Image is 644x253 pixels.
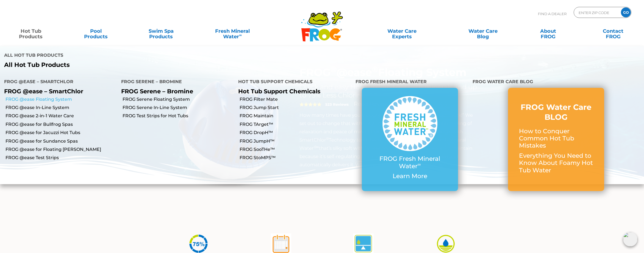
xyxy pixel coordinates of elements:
[5,146,117,153] a: FROG @ease for Floating [PERSON_NAME]
[458,26,508,37] a: Water CareBlog
[5,96,117,102] a: FROG @ease Floating System
[361,26,443,37] a: Water CareExperts
[373,155,447,170] p: FROG Fresh Mineral Water
[5,121,117,127] a: FROG @ease for Bullfrog Spas
[238,77,347,88] h4: Hot Tub Support Chemicals
[240,130,351,136] a: FROG DropH™
[136,26,186,37] a: Swim SpaProducts
[519,128,593,149] p: How to Conquer Common Hot Tub Mistakes
[538,7,567,21] p: Find A Dealer
[121,77,230,88] h4: FROG Serene – Bromine
[519,102,593,122] h3: FROG Water Care BLOG
[623,232,637,246] img: openIcon
[71,26,121,37] a: PoolProducts
[621,7,631,17] input: GO
[418,162,421,167] sup: ∞
[240,155,351,161] a: FROG StoMPS™
[473,77,640,88] h4: FROG Water Care Blog
[240,105,351,111] a: FROG Jump Start
[123,113,234,119] a: FROG Test Strips for Hot Tubs
[240,146,351,153] a: FROG SooTHe™
[123,96,234,102] a: FROG Serene Floating System
[4,77,113,88] h4: FROG @ease – SmartChlor
[121,88,230,95] p: FROG Serene – Bromine
[356,77,464,88] h4: FROG Fresh Mineral Water
[373,96,447,183] a: FROG Fresh Mineral Water∞ Learn More
[5,105,117,111] a: FROG @ease In-Line System
[519,102,593,177] a: FROG Water Care BLOG How to Conquer Common Hot Tub Mistakes Everything You Need to Know About Foa...
[373,173,447,180] p: Learn More
[5,26,56,37] a: Hot TubProducts
[239,33,242,37] sup: ∞
[240,113,351,119] a: FROG Maintain
[4,61,318,69] a: All Hot Tub Products
[519,152,593,174] p: Everything You Need to Know About Foamy Hot Tub Water
[201,26,264,37] a: Fresh MineralWater∞
[5,138,117,144] a: FROG @ease for Sundance Spas
[578,9,615,17] input: Zip Code Form
[5,155,117,161] a: FROG @ease Test Strips
[240,96,351,102] a: FROG Filter Mate
[238,88,320,95] a: Hot Tub Support Chemicals
[523,26,573,37] a: AboutFROG
[4,50,318,61] h4: All Hot Tub Products
[4,88,113,95] p: FROG @ease – SmartChlor
[240,138,351,144] a: FROG JumpH™
[123,105,234,111] a: FROG Serene In-Line System
[588,26,639,37] a: ContactFROG
[240,121,351,127] a: FROG TArget™
[5,113,117,119] a: FROG @ease 2-in-1 Water Care
[5,130,117,136] a: FROG @ease for Jacuzzi Hot Tubs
